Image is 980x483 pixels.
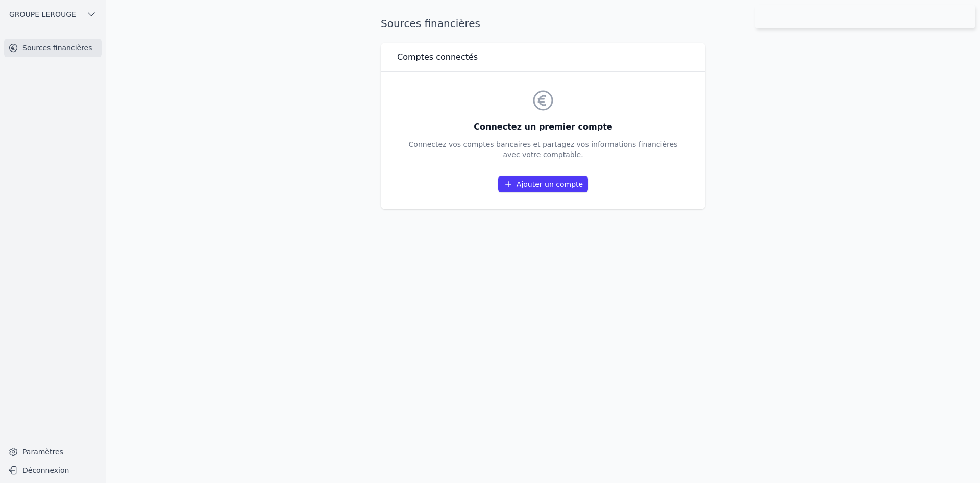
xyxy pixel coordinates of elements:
[409,121,678,133] h3: Connectez un premier compte
[397,51,478,63] h3: Comptes connectés
[4,39,102,57] a: Sources financières
[409,139,678,160] p: Connectez vos comptes bancaires et partagez vos informations financières avec votre comptable.
[381,16,480,31] h1: Sources financières
[4,6,102,22] button: GROUPE LEROUGE
[9,9,76,19] span: GROUPE LEROUGE
[4,462,102,478] button: Déconnexion
[498,176,588,192] a: Ajouter un compte
[4,444,102,460] a: Paramètres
